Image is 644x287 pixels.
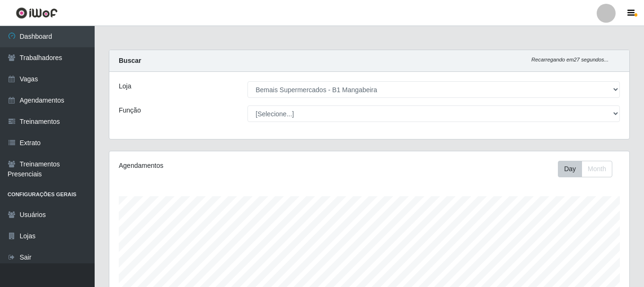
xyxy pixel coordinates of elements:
[119,81,131,91] label: Loja
[531,57,609,62] i: Recarregando em 27 segundos...
[558,161,620,177] div: Toolbar with button groups
[16,7,58,19] img: CoreUI Logo
[119,161,319,171] div: Agendamentos
[558,161,582,177] button: Day
[582,161,612,177] button: Month
[119,105,141,115] label: Função
[119,57,141,64] strong: Buscar
[558,161,612,177] div: First group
